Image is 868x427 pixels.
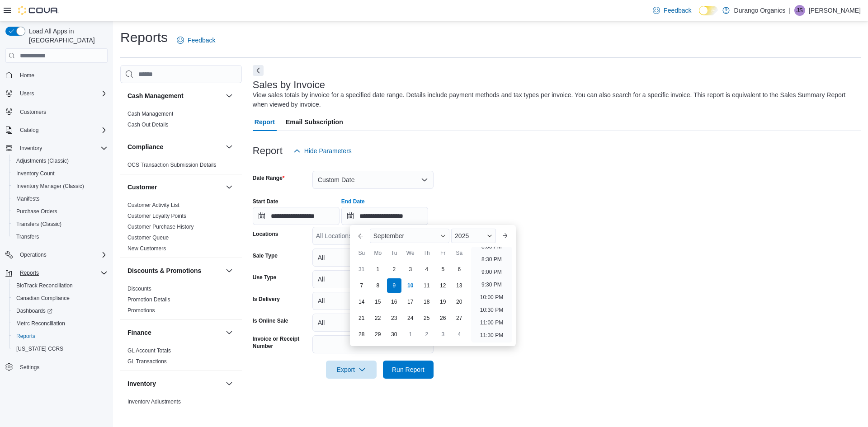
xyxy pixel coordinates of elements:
[13,343,108,354] span: Washington CCRS
[16,282,73,289] span: BioTrack Reconciliation
[789,5,791,16] p: |
[253,207,340,225] input: Press the down key to open a popover containing a calendar.
[387,278,401,293] div: day-9
[452,295,467,309] div: day-20
[13,305,108,316] span: Dashboards
[253,80,325,90] h3: Sales by Invoice
[127,296,170,303] span: Promotion Details
[471,247,512,343] ul: Time
[371,311,385,325] div: day-22
[649,1,695,19] a: Feedback
[341,207,428,225] input: Press the down key to enter a popover containing a calendar. Press the escape key to close the po...
[13,181,88,192] a: Inventory Manager (Classic)
[2,142,111,155] button: Inventory
[16,143,108,154] span: Inventory
[13,318,69,329] a: Metrc Reconciliation
[16,233,39,240] span: Transfers
[13,193,43,204] a: Manifests
[20,72,34,79] span: Home
[699,6,718,15] input: Dark Mode
[13,231,42,242] a: Transfers
[127,202,179,209] span: Customer Activity List
[371,262,385,277] div: day-1
[9,180,111,192] button: Inventory Manager (Classic)
[2,361,111,374] button: Settings
[127,91,222,100] button: Cash Management
[127,162,217,168] a: OCS Transaction Submission Details
[420,311,434,325] div: day-25
[452,246,467,260] div: Sa
[20,108,46,116] span: Customers
[120,160,242,174] div: Compliance
[127,266,201,275] h3: Discounts & Promotions
[20,269,39,277] span: Reports
[387,262,401,277] div: day-2
[331,361,371,379] span: Export
[13,305,56,316] a: Dashboards
[127,285,151,292] span: Discounts
[9,279,111,292] button: BioTrack Reconciliation
[341,198,365,205] label: End Date
[16,125,42,136] button: Catalog
[224,182,235,192] button: Customer
[127,110,173,117] span: Cash Management
[420,295,434,309] div: day-18
[13,219,65,230] a: Transfers (Classic)
[127,358,167,365] a: GL Transactions
[478,279,505,290] li: 9:30 PM
[253,274,276,281] label: Use Type
[127,347,171,354] a: GL Account Totals
[452,262,467,277] div: day-6
[13,206,108,217] span: Purchase Orders
[9,155,111,167] button: Adjustments (Classic)
[383,361,434,379] button: Run Report
[127,183,222,192] button: Customer
[392,365,425,374] span: Run Report
[127,358,167,365] span: GL Transactions
[16,295,70,302] span: Canadian Compliance
[734,5,786,16] p: Durango Organics
[436,278,450,293] div: day-12
[387,311,401,325] div: day-23
[403,262,418,277] div: day-3
[224,327,235,338] button: Finance
[253,317,288,324] label: Is Online Sale
[354,261,467,343] div: September, 2025
[127,398,181,405] span: Inventory Adjustments
[9,292,111,305] button: Canadian Compliance
[5,65,108,397] nav: Complex example
[403,311,418,325] div: day-24
[2,249,111,261] button: Operations
[371,278,385,293] div: day-8
[354,295,369,309] div: day-14
[452,278,467,293] div: day-13
[9,230,111,243] button: Transfers
[127,235,169,241] a: Customer Queue
[436,311,450,325] div: day-26
[16,267,108,278] span: Reports
[127,224,194,230] a: Customer Purchase History
[16,267,42,278] button: Reports
[13,193,108,204] span: Manifests
[253,145,283,156] h3: Report
[13,219,108,230] span: Transfers (Classic)
[304,146,352,155] span: Hide Parameters
[127,91,184,100] h3: Cash Management
[173,31,219,49] a: Feedback
[16,362,43,373] a: Settings
[2,267,111,279] button: Reports
[127,121,169,128] span: Cash Out Details
[2,124,111,136] button: Catalog
[2,68,111,81] button: Home
[16,88,38,99] button: Users
[312,171,434,189] button: Custom Date
[809,5,861,16] p: [PERSON_NAME]
[127,202,179,208] a: Customer Activity List
[354,327,369,342] div: day-28
[120,108,242,134] div: Cash Management
[373,232,404,239] span: September
[127,328,151,337] h3: Finance
[16,307,52,314] span: Dashboards
[312,249,434,267] button: All
[127,111,173,117] a: Cash Management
